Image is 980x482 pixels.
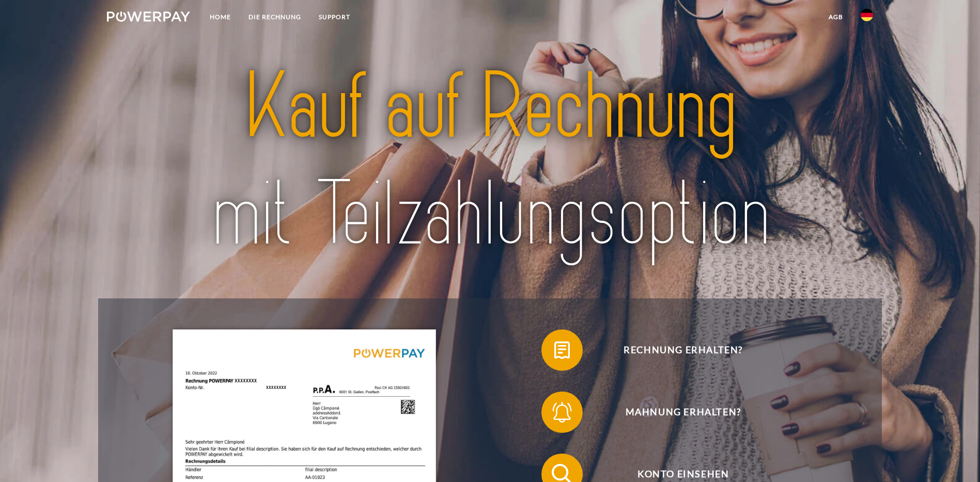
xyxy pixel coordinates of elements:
a: Home [201,8,240,26]
button: Mahnung erhalten? [541,391,810,433]
a: DIE RECHNUNG [240,8,310,26]
span: Rechnung erhalten? [556,329,810,371]
a: SUPPORT [310,8,359,26]
img: logo-powerpay-white.svg [107,11,190,22]
button: Rechnung erhalten? [541,329,810,371]
span: Mahnung erhalten? [556,391,810,433]
img: de [861,9,873,21]
img: qb_bill.svg [549,337,575,363]
img: qb_bell.svg [549,399,575,425]
img: title-powerpay_de.svg [145,48,835,274]
a: agb [820,8,852,26]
